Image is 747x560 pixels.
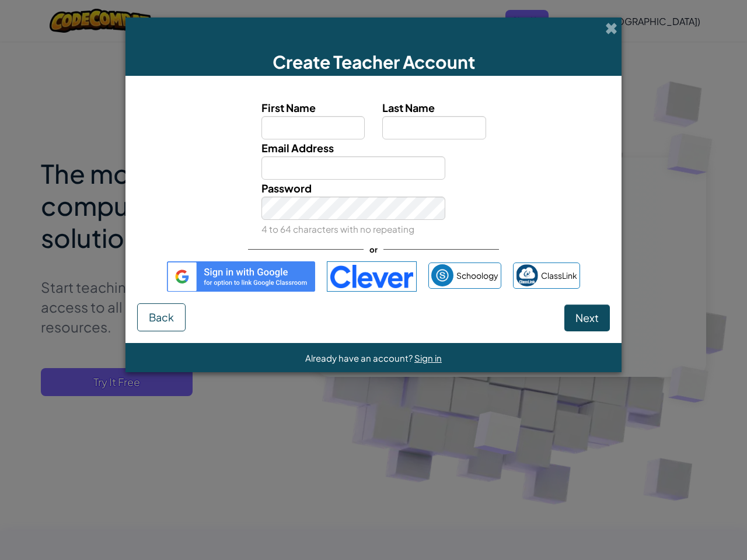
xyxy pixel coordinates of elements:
span: Schoology [456,267,498,284]
span: First Name [261,101,316,114]
span: Back [149,310,174,324]
span: ClassLink [541,267,577,284]
img: gplus_sso_button2.svg [167,261,315,292]
span: Last Name [382,101,435,114]
img: clever-logo-blue.png [327,261,417,292]
button: Back [137,303,186,331]
small: 4 to 64 characters with no repeating [261,223,414,235]
span: or [364,241,383,258]
span: Next [575,311,599,324]
a: Sign in [414,352,442,363]
span: Password [261,181,312,195]
span: Email Address [261,141,334,155]
span: Create Teacher Account [273,51,475,73]
img: schoology.png [431,264,453,286]
span: Already have an account? [305,352,414,363]
img: classlink-logo-small.png [516,264,538,286]
button: Next [564,304,610,331]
